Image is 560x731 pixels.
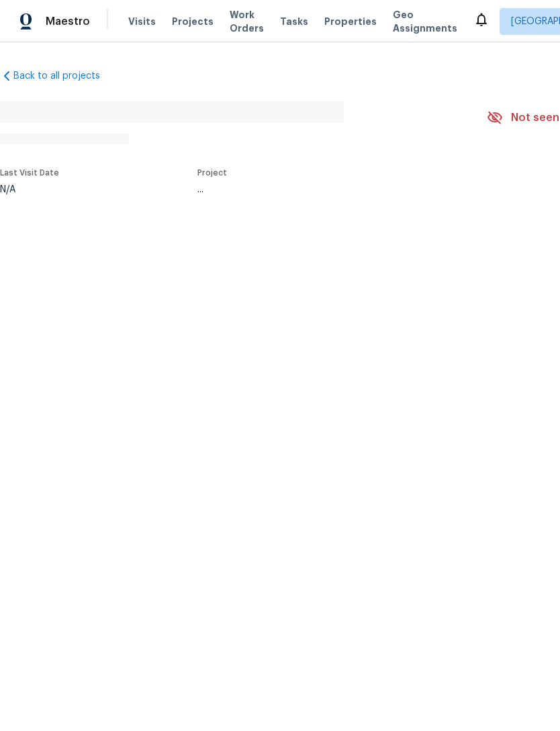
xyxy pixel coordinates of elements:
[230,8,264,35] span: Work Orders
[46,15,90,28] span: Maestro
[172,15,214,28] span: Projects
[280,17,308,26] span: Tasks
[197,169,227,177] span: Project
[324,15,377,28] span: Properties
[393,8,457,35] span: Geo Assignments
[128,15,156,28] span: Visits
[197,185,455,194] div: ...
